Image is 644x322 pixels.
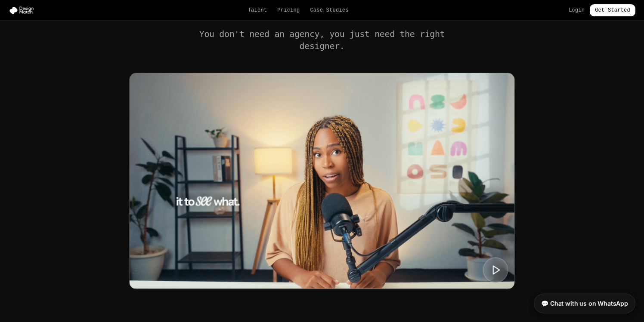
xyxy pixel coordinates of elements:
[248,7,267,14] a: Talent
[198,28,446,52] h2: You don't need an agency, you just need the right designer.
[534,294,635,313] a: 💬 Chat with us on WhatsApp
[130,73,514,289] img: Digital Product Design Match
[310,7,348,14] a: Case Studies
[9,6,38,15] img: Design Match
[590,4,635,16] a: Get Started
[569,7,585,14] a: Login
[277,7,300,14] a: Pricing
